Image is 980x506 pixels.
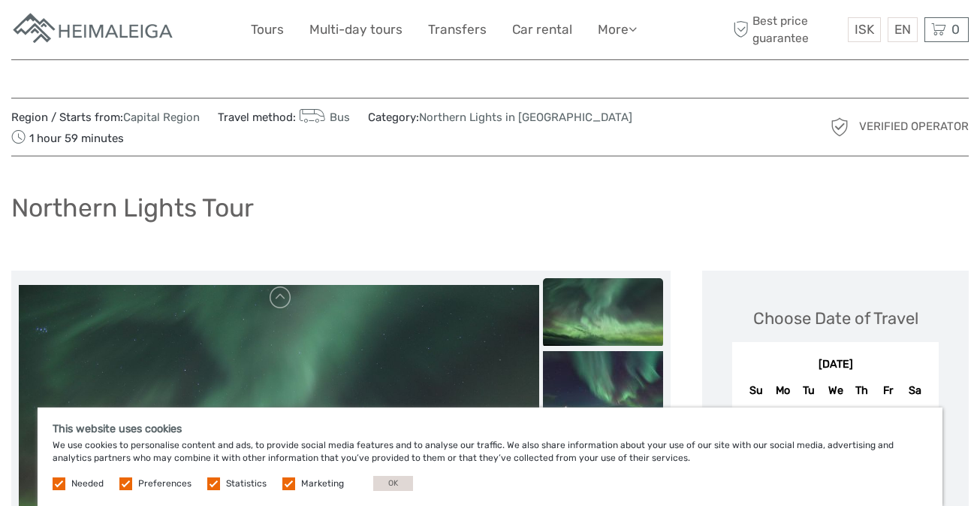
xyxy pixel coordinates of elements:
img: verified_operator_grey_128.png [828,115,852,139]
div: Not available Tuesday, September 2nd, 2025 [796,405,822,430]
div: Th [849,380,875,401]
label: Statistics [226,477,267,490]
label: Preferences [138,477,191,490]
img: 714486cf243743ab92eb8573e97fca50_slider_thumbnail.jpg [543,278,663,346]
div: Not available Sunday, August 31st, 2025 [743,405,769,430]
a: Multi-day tours [309,19,403,41]
div: Not available Friday, September 5th, 2025 [875,405,901,430]
img: Apartments in Reykjavik [11,11,176,48]
span: 1 hour 59 minutes [11,127,124,148]
div: Sa [901,380,927,401]
div: Not available Thursday, September 4th, 2025 [849,405,875,430]
span: 0 [949,22,962,37]
button: OK [373,476,413,491]
a: Capital Region [123,111,200,124]
div: Mo [770,380,796,401]
h5: This website uses cookies [53,423,927,435]
span: Verified Operator [859,119,969,135]
div: Not available Saturday, September 6th, 2025 [901,405,927,430]
span: Best price guarantee [729,13,844,46]
span: Region / Starts from: [11,110,200,126]
h1: Northern Lights Tour [11,192,254,223]
label: Needed [71,477,104,490]
div: Tu [796,380,822,401]
div: Not available Wednesday, September 3rd, 2025 [822,405,849,430]
div: Choose Date of Travel [753,307,918,330]
a: More [598,19,637,41]
span: Category: [368,110,632,126]
a: Bus [296,111,350,124]
a: Transfers [428,19,487,41]
div: We use cookies to personalise content and ads, to provide social media features and to analyse ou... [38,408,942,506]
div: Su [743,380,769,401]
div: Not available Monday, September 1st, 2025 [770,405,796,430]
span: ISK [855,22,874,37]
img: ee203a23bfa84d83851bf248b2df9e28_slider_thumbnail.jpg [543,351,663,419]
a: Car rental [512,19,572,41]
div: Fr [875,380,901,401]
div: EN [888,17,918,42]
a: Northern Lights in [GEOGRAPHIC_DATA] [419,111,632,124]
label: Marketing [301,477,344,490]
div: [DATE] [732,357,939,373]
div: We [822,380,849,401]
a: Tours [251,19,284,41]
span: Travel method: [218,106,350,127]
